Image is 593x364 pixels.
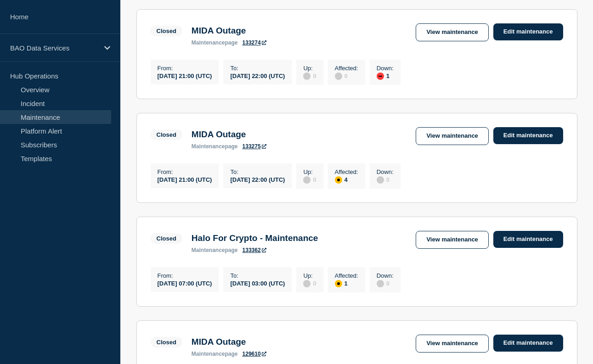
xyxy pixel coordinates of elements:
[192,247,225,253] span: maintenance
[416,231,488,249] a: View maintenance
[192,233,318,243] h3: Halo For Crypto - Maintenance
[335,72,358,80] div: 0
[493,335,563,352] a: Edit maintenance
[416,335,488,353] a: View maintenance
[335,280,342,287] div: affected
[192,129,266,140] h3: MIDA Outage
[377,280,384,287] div: disabled
[158,65,212,72] p: From :
[335,176,342,184] div: affected
[192,26,266,36] h3: MIDA Outage
[335,279,358,287] div: 1
[243,39,266,46] a: 133274
[335,73,342,80] div: disabled
[230,272,285,279] p: To :
[493,23,563,40] a: Edit maintenance
[10,44,98,52] p: BAO Data Services
[303,272,316,279] p: Up :
[192,143,238,150] p: page
[230,65,285,72] p: To :
[157,235,176,242] div: Closed
[158,175,212,183] div: [DATE] 21:00 (UTC)
[230,175,285,183] div: [DATE] 22:00 (UTC)
[377,168,394,175] p: Down :
[335,65,358,72] p: Affected :
[303,73,311,80] div: disabled
[493,231,563,248] a: Edit maintenance
[303,279,316,287] div: 0
[416,127,488,145] a: View maintenance
[377,65,394,72] p: Down :
[192,39,238,46] p: page
[157,339,176,346] div: Closed
[377,279,394,287] div: 0
[377,72,394,80] div: 1
[192,351,225,357] span: maintenance
[377,73,384,80] div: down
[303,72,316,80] div: 0
[158,272,212,279] p: From :
[157,131,176,138] div: Closed
[303,168,316,175] p: Up :
[303,65,316,72] p: Up :
[303,176,311,184] div: disabled
[158,279,212,287] div: [DATE] 07:00 (UTC)
[303,280,311,287] div: disabled
[243,143,266,150] a: 133275
[335,168,358,175] p: Affected :
[230,168,285,175] p: To :
[192,351,238,357] p: page
[192,337,266,347] h3: MIDA Outage
[158,168,212,175] p: From :
[230,279,285,287] div: [DATE] 03:00 (UTC)
[192,247,238,253] p: page
[158,72,212,79] div: [DATE] 21:00 (UTC)
[416,23,488,41] a: View maintenance
[243,351,266,357] a: 129610
[230,72,285,79] div: [DATE] 22:00 (UTC)
[157,28,176,34] div: Closed
[377,176,384,184] div: disabled
[377,175,394,184] div: 0
[335,272,358,279] p: Affected :
[493,127,563,144] a: Edit maintenance
[335,175,358,184] div: 4
[243,247,266,253] a: 133362
[377,272,394,279] p: Down :
[192,39,225,46] span: maintenance
[303,175,316,184] div: 0
[192,143,225,150] span: maintenance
